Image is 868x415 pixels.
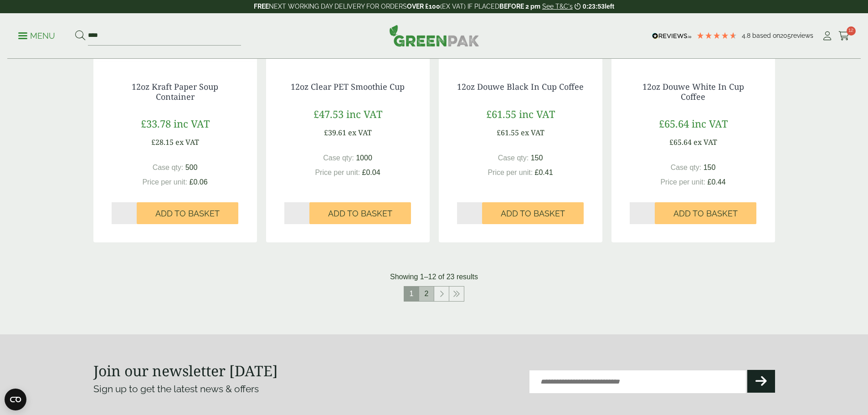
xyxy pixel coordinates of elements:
[673,209,738,219] span: Add to Basket
[323,154,354,162] span: Case qty:
[346,107,382,121] span: inc VAT
[660,178,705,186] span: Price per unit:
[838,31,850,41] i: Cart
[5,389,26,410] button: Open CMP widget
[822,31,833,41] i: My Account
[542,3,573,10] a: See T&C's
[486,107,516,121] span: £61.55
[419,287,434,301] a: 2
[328,209,392,219] span: Add to Basket
[838,29,850,43] a: 12
[482,202,584,224] button: Add to Basket
[175,137,199,147] span: ex VAT
[142,178,187,186] span: Price per unit:
[93,382,400,396] p: Sign up to get the latest news & offers
[499,3,540,10] strong: BEFORE 2 pm
[356,154,372,162] span: 1000
[583,3,605,10] span: 0:23:53
[669,137,692,147] span: £65.64
[151,137,174,147] span: £28.15
[605,3,614,10] span: left
[390,272,478,282] p: Showing 1–12 of 23 results
[655,202,756,224] button: Add to Basket
[404,287,419,301] span: 1
[185,164,198,171] span: 500
[174,117,210,130] span: inc VAT
[141,117,171,130] span: £33.78
[190,178,208,186] span: £0.06
[137,202,238,224] button: Add to Basket
[313,107,344,121] span: £47.53
[315,169,360,176] span: Price per unit:
[309,202,411,224] button: Add to Basket
[389,25,479,46] img: GreenPak Supplies
[659,117,689,130] span: £65.64
[780,32,791,39] span: 205
[642,81,744,102] a: 12oz Douwe White In Cup Coffee
[501,209,565,219] span: Add to Basket
[132,81,218,102] a: 12oz Kraft Paper Soup Container
[155,209,220,219] span: Add to Basket
[531,154,543,162] span: 150
[521,128,544,138] span: ex VAT
[153,164,184,171] span: Case qty:
[457,81,584,92] a: 12oz Douwe Black In Cup Coffee
[291,81,405,92] a: 12oz Clear PET Smoothie Cup
[742,32,752,39] span: 4.8
[488,169,533,176] span: Price per unit:
[671,164,702,171] span: Case qty:
[693,137,717,147] span: ex VAT
[696,31,737,40] div: 4.79 Stars
[93,361,278,380] strong: Join our newsletter [DATE]
[752,32,780,39] span: Based on
[847,26,856,36] span: 12
[497,128,519,138] span: £61.55
[348,128,372,138] span: ex VAT
[362,169,380,176] span: £0.04
[324,128,346,138] span: £39.61
[18,31,55,40] a: Menu
[498,154,529,162] span: Case qty:
[519,107,555,121] span: inc VAT
[535,169,553,176] span: £0.41
[704,164,716,171] span: 150
[708,178,726,186] span: £0.44
[407,3,440,10] strong: OVER £100
[18,31,55,41] p: Menu
[692,117,728,130] span: inc VAT
[791,32,813,39] span: reviews
[652,33,692,39] img: REVIEWS.io
[254,3,269,10] strong: FREE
